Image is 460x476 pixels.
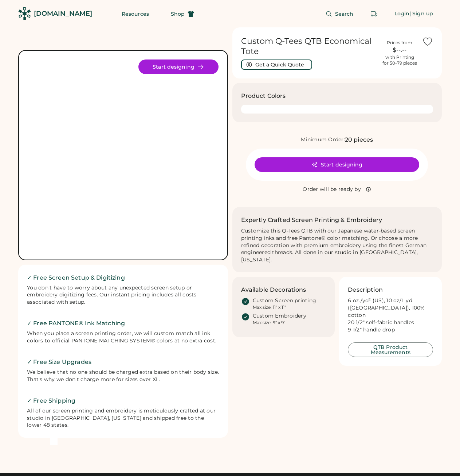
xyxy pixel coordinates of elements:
div: 6 oz./yd² (US), 10 oz/L yd ([GEOGRAPHIC_DATA]), 100% cotton 20 1/2" self-fabric handles 9 1/2" ha... [348,297,433,333]
button: Start designing [255,157,419,172]
div: Max size: 11" x 11" [253,304,286,310]
div: All of our screen printing and embroidery is meticulously crafted at our studio in [GEOGRAPHIC_DA... [27,407,219,429]
div: 20 pieces [345,135,373,144]
div: Prices from [387,40,412,46]
div: When you place a screen printing order, we will custom match all ink colors to official PANTONE M... [27,330,219,345]
div: | Sign up [409,10,433,18]
div: Customize this Q-Tees QTB with our Japanese water-based screen printing inks and free Pantone® co... [241,227,433,264]
h2: Expertly Crafted Screen Printing & Embroidery [241,216,382,224]
h3: Product Colors [241,92,286,100]
div: Minimum Order: [301,136,345,143]
div: with Printing for 50-79 pieces [382,54,417,66]
button: QTB Product Measurements [348,342,433,357]
button: Start designing [138,59,219,74]
h3: Description [348,285,383,294]
span: Shop [171,11,185,16]
div: Custom Screen printing [253,297,317,304]
div: Order will be ready by [303,186,361,193]
div: QTB Style Image [28,59,219,251]
div: We believe that no one should be charged extra based on their body size. That's why we don't char... [27,369,219,383]
h2: ✓ Free PANTONE® Ink Matching [27,319,219,328]
button: Get a Quick Quote [241,59,312,70]
button: Resources [113,7,158,21]
div: Custom Embroidery [253,312,306,320]
h2: ✓ Free Screen Setup & Digitizing [27,273,219,282]
img: Rendered Logo - Screens [18,7,31,20]
div: You don't have to worry about any unexpected screen setup or embroidery digitizing fees. Our inst... [27,284,219,306]
h2: ✓ Free Shipping [27,396,219,405]
div: Login [394,10,410,18]
button: Retrieve an order [367,7,381,21]
div: $--.-- [381,46,418,54]
div: [DOMAIN_NAME] [34,9,92,18]
button: Shop [162,7,203,21]
span: Search [335,11,354,16]
div: Max size: 9" x 9" [253,320,285,326]
img: Q-Tees QTB Product Image [28,59,219,251]
h3: Available Decorations [241,285,306,294]
button: Search [317,7,362,21]
h2: ✓ Free Size Upgrades [27,358,219,366]
h1: Custom Q-Tees QTB Economical Tote [241,36,377,57]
